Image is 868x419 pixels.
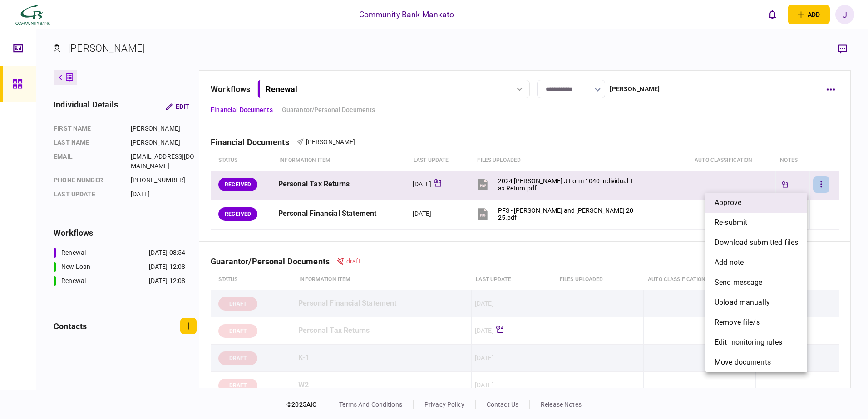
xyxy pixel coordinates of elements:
[715,297,770,308] span: upload manually
[715,257,744,268] span: add note
[715,277,763,288] span: send message
[715,357,771,368] span: Move documents
[715,217,747,228] span: re-submit
[715,337,782,348] span: edit monitoring rules
[715,237,798,248] span: download submitted files
[715,197,741,208] span: approve
[715,317,760,328] span: remove file/s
